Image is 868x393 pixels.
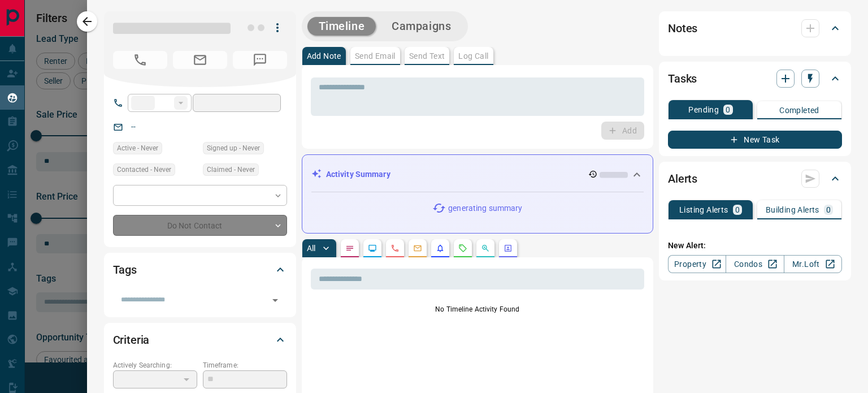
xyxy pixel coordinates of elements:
p: Building Alerts [766,206,819,214]
h2: Tasks [668,70,697,88]
button: Campaigns [380,17,462,36]
a: Condos [726,255,784,273]
svg: Notes [345,244,354,253]
p: 0 [735,206,740,214]
p: 0 [826,206,831,214]
button: Open [267,292,283,308]
p: New Alert: [668,240,842,252]
div: Do Not Contact [113,215,287,236]
div: Tags [113,256,287,283]
p: Activity Summary [326,169,390,180]
p: All [307,244,316,252]
a: -- [131,122,136,131]
p: Pending [688,106,719,114]
svg: Agent Actions [504,244,513,253]
span: Claimed - Never [207,164,255,175]
p: Actively Searching: [113,360,197,370]
p: Completed [779,106,819,114]
h2: Alerts [668,170,697,188]
svg: Listing Alerts [436,244,445,253]
button: Timeline [307,17,376,36]
p: generating summary [448,202,522,214]
svg: Opportunities [481,244,490,253]
a: Property [668,255,726,273]
a: Mr.Loft [784,255,842,273]
svg: Emails [413,244,422,253]
span: Contacted - Never [117,164,171,175]
h2: Notes [668,19,697,37]
h2: Criteria [113,331,150,349]
h2: Tags [113,261,137,279]
p: Add Note [307,52,341,60]
p: 0 [726,106,730,114]
p: Timeframe: [203,360,287,370]
span: No Email [173,51,227,69]
div: Notes [668,15,842,42]
svg: Lead Browsing Activity [368,244,377,253]
div: Tasks [668,65,842,92]
p: No Timeline Activity Found [311,304,644,314]
span: Signed up - Never [207,142,260,154]
button: New Task [668,131,842,149]
span: No Number [113,51,167,69]
div: Criteria [113,326,287,353]
span: Active - Never [117,142,158,154]
p: Listing Alerts [679,206,728,214]
svg: Requests [458,244,467,253]
div: Activity Summary [311,164,644,185]
svg: Calls [390,244,400,253]
div: Alerts [668,165,842,192]
span: No Number [233,51,287,69]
